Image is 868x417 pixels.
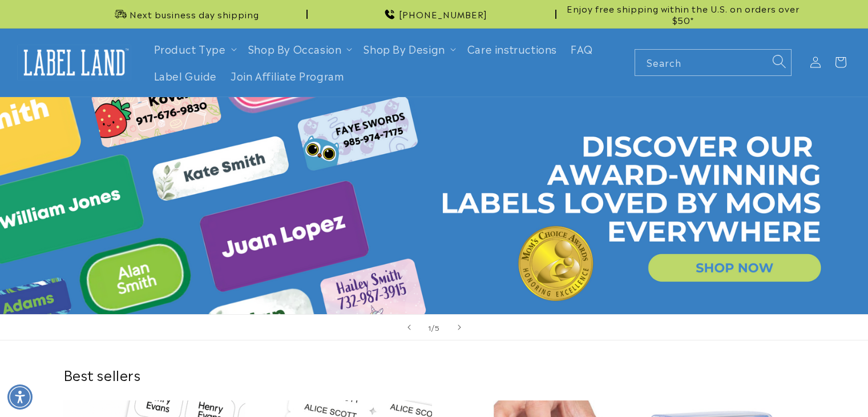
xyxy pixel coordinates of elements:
button: Previous slide [397,315,422,340]
div: Accessibility Menu [7,384,33,410]
a: Label Land [13,41,136,85]
span: Shop By Occasion [248,42,342,55]
span: Enjoy free shipping within the U.S. on orders over $50* [561,3,805,25]
summary: Shop By Occasion [241,35,357,62]
a: Care instructions [461,35,564,62]
img: Label Land [17,45,131,80]
summary: Product Type [147,35,241,62]
span: Next business day shipping [130,9,259,20]
span: Join Affiliate Program [231,69,344,82]
a: Product Type [154,41,226,56]
a: Label Guide [147,62,224,89]
button: Search [766,49,792,74]
span: FAQ [571,42,593,55]
span: 1 [428,322,431,333]
button: Next slide [447,315,472,340]
a: Join Affiliate Program [224,62,351,89]
h2: Best sellers [63,366,805,383]
span: Label Guide [154,69,217,82]
summary: Shop By Design [357,35,460,62]
span: Care instructions [467,42,557,55]
a: Shop By Design [364,41,445,56]
span: / [431,322,435,333]
a: FAQ [564,35,600,62]
span: [PHONE_NUMBER] [399,9,487,20]
span: 5 [435,322,440,333]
